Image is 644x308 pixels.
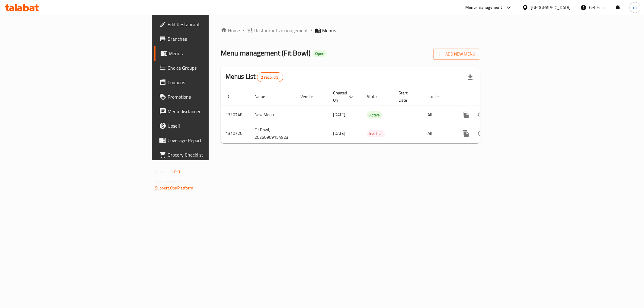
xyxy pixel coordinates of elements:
a: Menu disclaimer [154,104,259,119]
td: - [394,124,423,143]
span: m [633,4,637,11]
span: Open [313,51,327,56]
button: Change Status [473,108,488,122]
span: Name [255,93,273,100]
a: Menus [154,46,259,61]
a: Support.OpsPlatform [155,184,193,192]
span: Created On [333,89,355,104]
table: enhanced table [221,87,521,143]
span: Coupons [168,79,255,86]
span: Active [367,112,382,119]
span: Branches [168,35,255,43]
span: Add New Menu [438,50,475,58]
span: 2 record(s) [257,75,283,80]
a: Coverage Report [154,133,259,148]
div: Total records count [257,72,283,82]
button: more [459,126,473,141]
div: Open [313,50,327,57]
span: Start Date [399,89,415,104]
h2: Menus List [226,72,283,82]
a: Branches [154,32,259,46]
td: - [394,106,423,124]
span: Grocery Checklist [168,151,255,158]
span: Menu disclaimer [168,108,255,115]
a: Grocery Checklist [154,148,259,162]
span: Coverage Report [168,137,255,144]
div: Menu-management [465,4,502,11]
nav: breadcrumb [221,27,480,34]
button: Change Status [473,126,488,141]
span: Upsell [168,122,255,129]
td: All [423,106,454,124]
td: All [423,124,454,143]
a: Promotions [154,90,259,104]
button: more [459,108,473,122]
a: Choice Groups [154,61,259,75]
span: Promotions [168,93,255,100]
span: Status [367,93,386,100]
td: Fit Bowl, 20250909154923 [250,124,296,143]
div: Export file [463,70,478,84]
span: [DATE] [333,129,345,137]
span: [DATE] [333,111,345,119]
span: Choice Groups [168,64,255,71]
span: Inactive [367,130,385,137]
a: Edit Restaurant [154,17,259,32]
span: Edit Restaurant [168,21,255,28]
a: Coupons [154,75,259,90]
span: Get support on: [155,178,183,186]
span: Menus [169,50,255,57]
button: Add New Menu [433,49,480,60]
span: Menu management ( Fit Bowl ) [221,46,310,60]
a: Restaurants management [247,27,308,34]
span: Locale [428,93,447,100]
span: Restaurants management [254,27,308,34]
div: [GEOGRAPHIC_DATA] [531,4,571,11]
li: / [310,27,312,34]
th: Actions [454,87,521,106]
span: Version: [155,168,170,176]
span: Menus [322,27,336,34]
span: 1.0.0 [171,168,180,176]
td: New Menu [250,106,296,124]
a: Upsell [154,119,259,133]
span: ID [226,93,237,100]
span: Vendor [300,93,321,100]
